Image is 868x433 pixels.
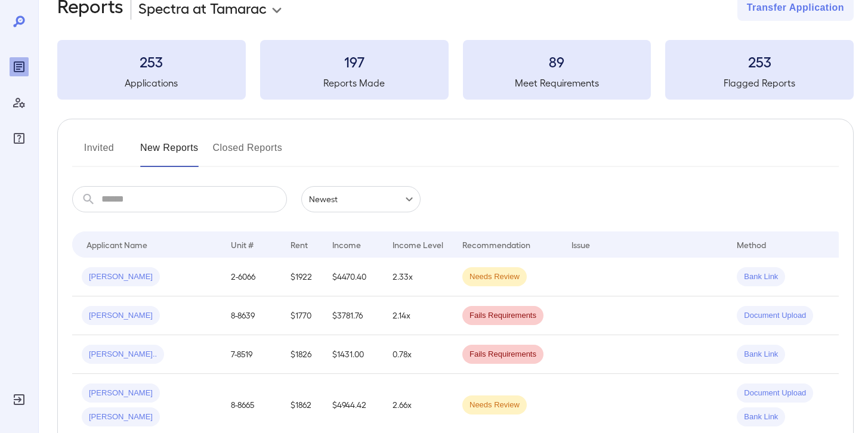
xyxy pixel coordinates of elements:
[140,138,199,167] button: New Reports
[737,388,813,399] span: Document Upload
[737,310,813,321] span: Document Upload
[281,335,323,374] td: $1826
[383,335,453,374] td: 0.78x
[737,271,785,283] span: Bank Link
[291,237,310,252] div: Rent
[462,237,530,252] div: Recommendation
[10,57,29,76] div: Reports
[462,400,527,411] span: Needs Review
[260,52,449,71] h3: 197
[57,76,246,90] h5: Applications
[281,296,323,335] td: $1770
[10,129,29,148] div: FAQ
[281,258,323,296] td: $1922
[57,52,246,71] h3: 253
[213,138,283,167] button: Closed Reports
[72,138,126,167] button: Invited
[323,335,383,374] td: $1431.00
[323,258,383,296] td: $4470.40
[221,296,281,335] td: 8-8639
[463,76,651,90] h5: Meet Requirements
[572,237,591,252] div: Issue
[10,93,29,112] div: Manage Users
[82,310,160,321] span: [PERSON_NAME]
[10,390,29,409] div: Log Out
[57,40,854,100] summary: 253Applications197Reports Made89Meet Requirements253Flagged Reports
[301,186,421,212] div: Newest
[82,349,164,360] span: [PERSON_NAME]..
[82,388,160,399] span: [PERSON_NAME]
[462,271,527,283] span: Needs Review
[737,237,766,252] div: Method
[260,76,449,90] h5: Reports Made
[231,237,254,252] div: Unit #
[383,296,453,335] td: 2.14x
[463,52,651,71] h3: 89
[82,271,160,283] span: [PERSON_NAME]
[87,237,147,252] div: Applicant Name
[221,258,281,296] td: 2-6066
[737,349,785,360] span: Bank Link
[665,76,854,90] h5: Flagged Reports
[393,237,443,252] div: Income Level
[737,412,785,423] span: Bank Link
[383,258,453,296] td: 2.33x
[462,310,543,321] span: Fails Requirements
[332,237,361,252] div: Income
[82,412,160,423] span: [PERSON_NAME]
[665,52,854,71] h3: 253
[221,335,281,374] td: 7-8519
[323,296,383,335] td: $3781.76
[462,349,543,360] span: Fails Requirements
